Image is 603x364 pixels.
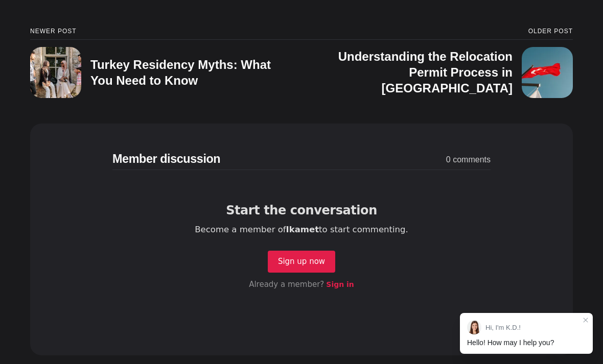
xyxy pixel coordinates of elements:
[467,338,554,347] jdiv: Hello! How may I help you?
[338,50,513,95] h3: Understanding the Relocation Permit Process in [GEOGRAPHIC_DATA]
[112,181,491,322] iframe: comments-frame
[30,28,301,98] a: Newer post Turkey Residency Myths: What You Need to Know
[339,154,491,166] span: 0 comments
[112,153,339,166] h3: Member discussion
[301,28,573,98] a: Older post Understanding the Relocation Permit Process in [GEOGRAPHIC_DATA]
[90,58,271,87] h3: Turkey Residency Myths: What You Need to Know
[485,324,521,331] jdiv: Hi, I'm K.D.!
